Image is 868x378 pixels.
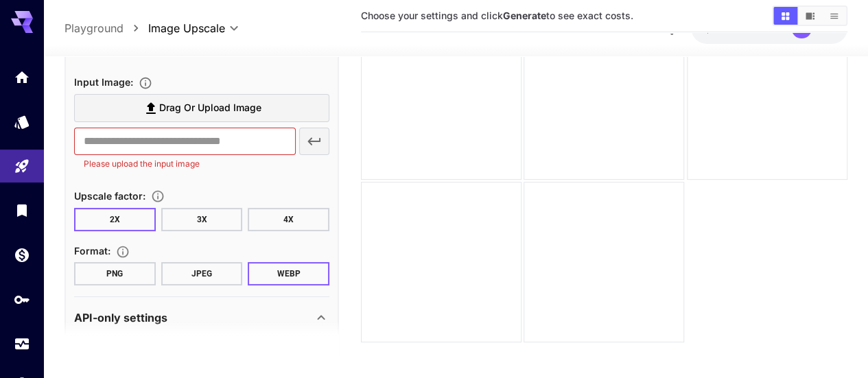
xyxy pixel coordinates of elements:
[74,262,156,285] button: PNG
[74,301,329,334] div: API-only settings
[14,158,30,175] div: Playground
[74,189,145,201] span: Upscale factor :
[74,94,329,122] label: Drag or upload image
[14,202,30,219] div: Library
[503,10,546,21] b: Generate
[161,262,243,285] button: JPEG
[74,245,110,257] span: Format :
[64,20,148,36] nav: breadcrumb
[74,208,156,231] button: 2X
[133,75,158,89] button: Specifies the input image to be processed.
[732,23,780,34] span: credits left
[74,309,167,326] p: API-only settings
[773,7,797,25] button: Show media in grid view
[84,156,286,170] p: Please upload the input image
[705,23,732,34] span: $1.97
[772,5,847,26] div: Show media in grid viewShow media in video viewShow media in list view
[798,7,822,25] button: Show media in video view
[159,99,261,117] span: Drag or upload image
[14,246,30,263] div: Wallet
[14,335,30,353] div: Usage
[145,189,170,203] button: Choose the level of upscaling to be performed on the image.
[248,208,329,231] button: 4X
[14,291,30,308] div: API Keys
[14,69,30,86] div: Home
[110,244,135,258] button: Choose the file format for the output image.
[361,10,633,21] span: Choose your settings and click to see exact costs.
[74,76,133,88] span: Input Image :
[148,20,225,36] span: Image Upscale
[822,7,846,25] button: Show media in list view
[161,208,243,231] button: 3X
[64,20,124,36] a: Playground
[14,113,30,130] div: Models
[248,262,329,285] button: WEBP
